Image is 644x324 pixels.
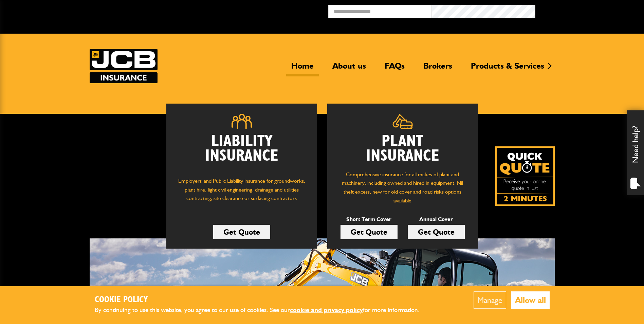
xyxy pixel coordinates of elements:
h2: Plant Insurance [337,134,468,163]
p: Short Term Cover [341,215,398,224]
h2: Liability Insurance [177,134,307,170]
a: Home [286,61,319,76]
a: Get Quote [408,225,465,239]
button: Broker Login [535,5,639,16]
a: JCB Insurance Services [90,49,158,83]
a: Get Quote [213,225,270,239]
img: Quick Quote [495,146,555,206]
p: Comprehensive insurance for all makes of plant and machinery, including owned and hired in equipm... [337,170,468,205]
p: Annual Cover [408,215,465,224]
a: About us [327,61,371,76]
a: FAQs [380,61,410,76]
a: Get your insurance quote isn just 2-minutes [495,146,555,206]
a: Get Quote [341,225,398,239]
img: JCB Insurance Services logo [90,49,158,83]
a: cookie and privacy policy [290,306,363,314]
a: Brokers [418,61,457,76]
button: Allow all [511,291,550,309]
p: By continuing to use this website, you agree to our use of cookies. See our for more information. [95,305,431,316]
p: Employers' and Public Liability insurance for groundworks, plant hire, light civil engineering, d... [177,177,307,209]
div: Need help? [627,110,644,195]
h2: Cookie Policy [95,295,431,305]
button: Manage [474,291,506,309]
a: Products & Services [466,61,549,76]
